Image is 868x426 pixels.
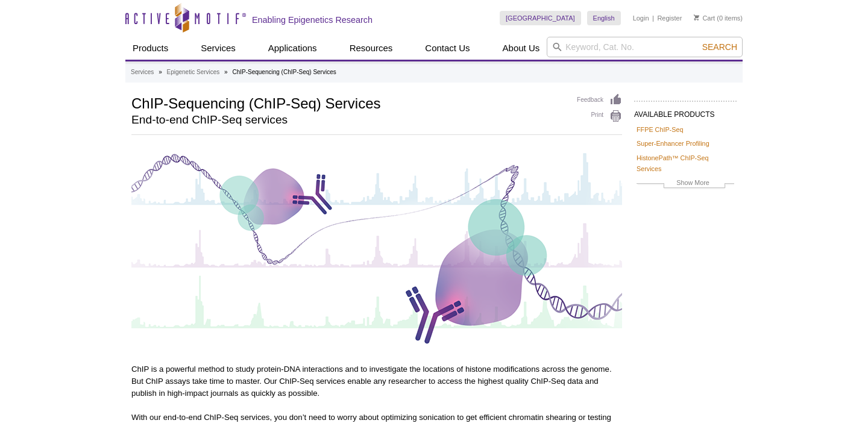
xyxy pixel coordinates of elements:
[633,14,649,22] a: Login
[224,69,228,75] li: »
[131,67,154,78] a: Services
[495,37,547,60] a: About Us
[577,110,622,123] a: Print
[500,11,581,25] a: [GEOGRAPHIC_DATA]
[694,11,743,25] li: (0 items)
[193,37,243,60] a: Services
[637,177,734,191] a: Show More
[587,11,621,25] a: English
[694,14,699,20] img: Your Cart
[342,37,400,60] a: Resources
[252,14,373,25] h2: Enabling Epigenetics Research
[699,42,741,52] button: Search
[232,69,336,75] li: ChIP-Sequencing (ChIP-Seq) Services
[694,14,715,22] a: Cart
[125,37,175,60] a: Products
[634,101,737,122] h2: AVAILABLE PRODUCTS
[131,93,565,111] h1: ChIP-Sequencing (ChIP-Seq) Services
[652,11,654,25] li: |
[637,138,709,149] a: Super-Enhancer Profiling
[637,152,734,174] a: HistonePath™ ChIP-Seq Services
[166,67,219,78] a: Epigenetic Services
[261,37,324,60] a: Applications
[131,114,565,125] h2: End-to-end ChIP-Seq services
[577,93,622,107] a: Feedback
[159,69,162,75] li: »
[637,124,683,135] a: FFPE ChIP-Seq
[547,37,743,57] input: Keyword, Cat. No.
[131,363,622,399] p: ChIP is a powerful method to study protein-DNA interactions and to investigate the locations of h...
[702,42,737,52] span: Search
[131,147,622,348] img: ChIP-Seq Services
[418,37,477,60] a: Contact Us
[657,14,682,22] a: Register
